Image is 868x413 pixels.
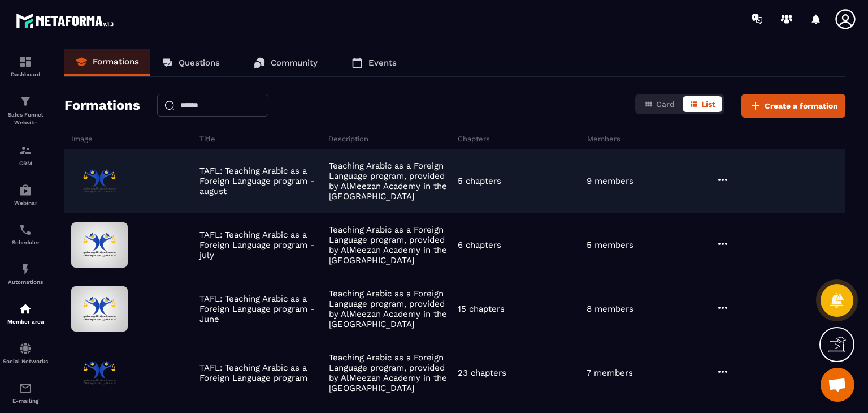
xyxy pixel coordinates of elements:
[19,94,32,108] img: formation
[199,230,323,260] p: TAFL: Teaching Arabic as a Foreign Language program - july
[329,352,452,393] p: Teaching Arabic as a Foreign Language program, provided by AlMeezan Academy in the [GEOGRAPHIC_DATA]
[3,333,48,373] a: social-networksocial-networkSocial Networks
[3,214,48,254] a: schedulerschedulerScheduler
[3,175,48,214] a: automationsautomationsWebinar
[64,49,150,76] a: Formations
[3,398,48,404] p: E-mailing
[242,49,329,76] a: Community
[587,135,714,143] h6: Members
[19,183,32,197] img: automations
[3,160,48,166] p: CRM
[16,10,118,31] img: logo
[19,55,32,68] img: formation
[150,49,231,76] a: Questions
[3,294,48,333] a: automationsautomationsMember area
[19,302,32,316] img: automations
[71,158,128,204] img: formation-background
[199,166,323,196] p: TAFL: Teaching Arabic as a Foreign Language program - august
[199,135,326,143] h6: Title
[458,304,505,314] p: 15 chapters
[3,279,48,285] p: Automations
[765,100,838,111] span: Create a formation
[329,289,452,329] p: Teaching Arabic as a Foreign Language program, provided by AlMeezan Academy in the [GEOGRAPHIC_DATA]
[683,96,722,112] button: List
[3,319,48,325] p: Member area
[821,368,854,402] div: Open chat
[3,135,48,175] a: formationformationCRM
[329,161,452,201] p: Teaching Arabic as a Foreign Language program, provided by AlMeezan Academy in the [GEOGRAPHIC_DATA]
[3,358,48,364] p: Social Networks
[458,240,501,250] p: 6 chapters
[328,135,455,143] h6: Description
[71,222,128,268] img: formation-background
[3,111,48,127] p: Sales Funnel Website
[587,304,633,314] p: 8 members
[71,135,197,143] h6: Image
[587,240,633,250] p: 5 members
[458,135,584,143] h6: Chapters
[368,58,397,68] p: Events
[340,49,408,76] a: Events
[3,200,48,206] p: Webinar
[701,100,715,109] span: List
[199,363,323,383] p: TAFL: Teaching Arabic as a Foreign Language program
[19,223,32,236] img: scheduler
[458,176,501,186] p: 5 chapters
[587,368,633,378] p: 7 members
[64,94,140,118] h2: Formations
[3,86,48,135] a: formationformationSales Funnel Website
[587,176,633,186] p: 9 members
[19,263,32,276] img: automations
[3,46,48,86] a: formationformationDashboard
[19,381,32,395] img: email
[637,96,682,112] button: Card
[199,294,323,324] p: TAFL: Teaching Arabic as a Foreign Language program - June
[458,368,506,378] p: 23 chapters
[19,342,32,355] img: social-network
[3,239,48,246] p: Scheduler
[3,254,48,294] a: automationsautomationsAutomations
[329,225,452,265] p: Teaching Arabic as a Foreign Language program, provided by AlMeezan Academy in the [GEOGRAPHIC_DATA]
[656,100,675,109] span: Card
[93,57,139,67] p: Formations
[741,94,845,118] button: Create a formation
[19,144,32,157] img: formation
[3,373,48,412] a: emailemailE-mailing
[3,71,48,78] p: Dashboard
[179,58,220,68] p: Questions
[271,58,318,68] p: Community
[71,350,128,395] img: formation-background
[71,286,128,332] img: formation-background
